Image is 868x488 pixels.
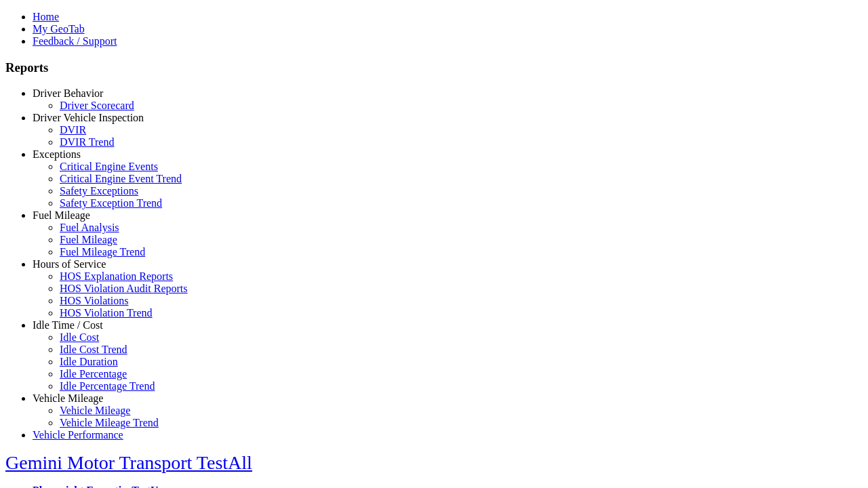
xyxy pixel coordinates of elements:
[33,23,85,35] a: My GeoTab
[33,209,90,221] a: Fuel Mileage
[60,356,118,367] a: Idle Duration
[33,11,59,22] a: Home
[60,234,117,245] a: Fuel Mileage
[60,307,153,319] a: HOS Violation Trend
[5,60,863,75] h3: Reports
[33,148,81,160] a: Exceptions
[60,136,114,148] a: DVIR Trend
[60,331,99,343] a: Idle Cost
[60,100,134,111] a: Driver Scorecard
[60,185,138,197] a: Safety Exceptions
[60,197,162,209] a: Safety Exception Trend
[60,368,127,380] a: Idle Percentage
[5,452,252,473] a: Gemini Motor Transport TestAll
[60,344,127,355] a: Idle Cost Trend
[60,161,158,172] a: Critical Engine Events
[33,35,117,47] a: Feedback / Support
[33,87,103,99] a: Driver Behavior
[60,405,130,416] a: Vehicle Mileage
[60,295,128,306] a: HOS Violations
[60,270,173,282] a: HOS Explanation Reports
[60,173,182,184] a: Critical Engine Event Trend
[60,124,86,136] a: DVIR
[33,258,106,270] a: Hours of Service
[33,392,103,404] a: Vehicle Mileage
[33,429,123,441] a: Vehicle Performance
[60,246,145,258] a: Fuel Mileage Trend
[60,380,155,392] a: Idle Percentage Trend
[60,417,159,428] a: Vehicle Mileage Trend
[60,222,119,233] a: Fuel Analysis
[33,112,144,123] a: Driver Vehicle Inspection
[60,283,188,294] a: HOS Violation Audit Reports
[33,319,103,331] a: Idle Time / Cost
